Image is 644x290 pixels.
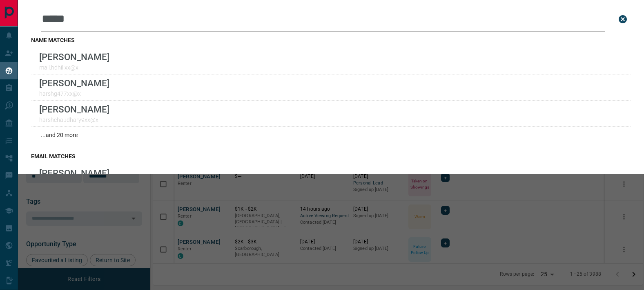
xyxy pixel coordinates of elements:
[31,127,631,143] div: ...and 20 more
[39,168,109,178] p: [PERSON_NAME]
[39,117,109,123] p: harshchaudhary9xx@x
[39,78,109,88] p: [PERSON_NAME]
[31,37,631,43] h3: name matches
[39,104,109,115] p: [PERSON_NAME]
[39,52,109,62] p: [PERSON_NAME]
[615,11,631,27] button: close search bar
[39,90,109,97] p: harshg477xx@x
[39,64,109,71] p: mail.hdhillxx@x
[31,153,631,160] h3: email matches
